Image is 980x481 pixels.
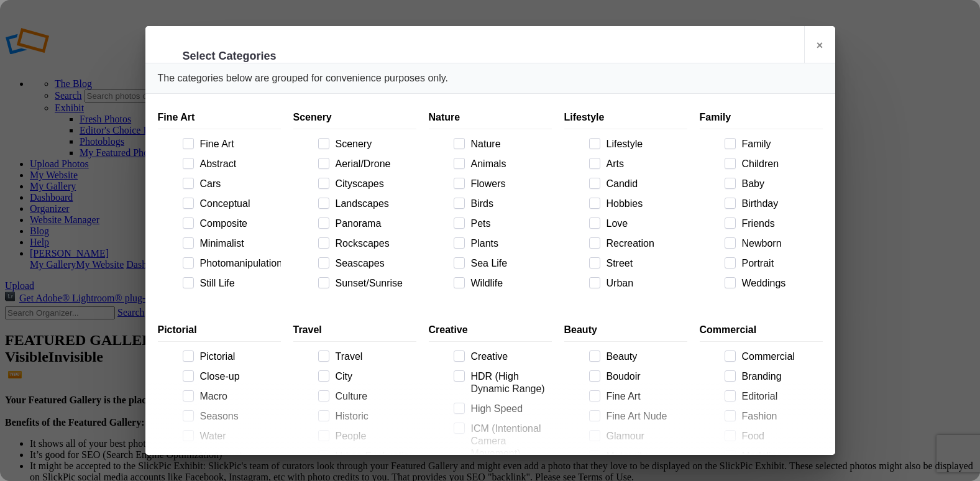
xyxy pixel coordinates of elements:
[737,138,823,150] span: Family
[331,158,416,170] span: Aerial/Drone
[195,277,281,290] span: Still Life
[737,430,823,442] span: Food
[737,198,823,210] span: Birthday
[602,257,687,270] span: Street
[195,237,281,250] span: Minimalist
[158,319,281,342] div: Pictorial
[195,158,281,170] span: Abstract
[737,277,823,290] span: Weddings
[466,198,552,210] span: Birds
[331,257,416,270] span: Seascapes
[737,218,823,230] span: Friends
[602,198,687,210] span: Hobbies
[466,257,552,270] span: Sea Life
[602,218,687,230] span: Love
[602,350,687,363] span: Beauty
[466,277,552,290] span: Wildlife
[145,63,835,94] div: The categories below are grouped for convenience purposes only.
[466,138,552,150] span: Nature
[737,450,823,462] span: Modeling
[195,450,281,462] span: Underwater
[466,403,552,415] span: High Speed
[602,410,687,423] span: Fine Art Nude
[602,450,687,462] span: Maternity
[331,277,416,290] span: Sunset/Sunrise
[331,237,416,250] span: Rockscapes
[195,370,281,383] span: Close-up
[737,237,823,250] span: Newborn
[293,106,416,129] div: Scenery
[195,178,281,190] span: Cars
[804,26,835,63] a: ×
[331,350,416,363] span: Travel
[602,158,687,170] span: Arts
[737,370,823,383] span: Branding
[331,430,416,442] span: People
[602,138,687,150] span: Lifestyle
[602,390,687,403] span: Fine Art
[466,350,552,363] span: Creative
[331,178,416,190] span: Cityscapes
[195,410,281,423] span: Seasons
[195,257,281,270] span: Photomanipulation
[602,277,687,290] span: Urban
[331,450,416,462] span: Urban Exploration
[564,319,687,342] div: Beauty
[195,430,281,442] span: Water
[602,430,687,442] span: Glamour
[331,198,416,210] span: Landscapes
[737,350,823,363] span: Commercial
[737,257,823,270] span: Portrait
[195,138,281,150] span: Fine Art
[602,178,687,190] span: Candid
[466,423,552,460] span: ICM (Intentional Camera Movement)
[466,178,552,190] span: Flowers
[195,218,281,230] span: Composite
[429,319,552,342] div: Creative
[195,198,281,210] span: Conceptual
[466,158,552,170] span: Animals
[737,158,823,170] span: Children
[564,106,687,129] div: Lifestyle
[700,319,823,342] div: Commercial
[195,350,281,363] span: Pictorial
[158,106,281,129] div: Fine Art
[331,390,416,403] span: Culture
[737,178,823,190] span: Baby
[466,370,552,395] span: HDR (High Dynamic Range)
[466,237,552,250] span: Plants
[183,48,277,63] li: Select Categories
[602,370,687,383] span: Boudoir
[293,319,416,342] div: Travel
[700,106,823,129] div: Family
[331,370,416,383] span: City
[331,218,416,230] span: Panorama
[429,106,552,129] div: Nature
[331,138,416,150] span: Scenery
[737,390,823,403] span: Editorial
[602,237,687,250] span: Recreation
[737,410,823,423] span: Fashion
[195,390,281,403] span: Macro
[466,218,552,230] span: Pets
[331,410,416,423] span: Historic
